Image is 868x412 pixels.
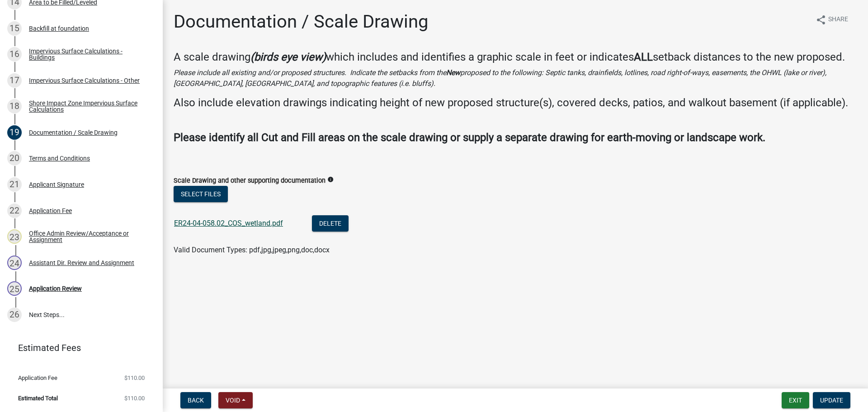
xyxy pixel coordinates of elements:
span: $110.00 [124,375,145,381]
strong: ALL [634,51,653,63]
div: Backfill at foundation [29,25,89,32]
div: 26 [7,308,22,322]
button: Select files [174,186,228,202]
div: Shore Impact Zone Impervious Surface Calculations [29,100,148,113]
div: Assistant Dir. Review and Assignment [29,260,134,266]
div: Impervious Surface Calculations - Other [29,77,140,84]
button: Back [180,392,211,408]
button: shareShare [808,11,855,28]
div: 22 [7,204,22,218]
i: Please include all existing and/or proposed structures. Indicate the setbacks from the proposed t... [174,68,826,88]
span: Valid Document Types: pdf,jpg,jpeg,png,doc,docx [174,246,330,254]
div: 24 [7,256,22,270]
div: 16 [7,47,22,62]
span: $110.00 [124,395,145,401]
strong: New [446,68,460,77]
h1: Documentation / Scale Drawing [174,11,428,33]
wm-modal-confirm: Delete Document [312,220,349,228]
button: Delete [312,215,349,232]
div: 21 [7,177,22,192]
i: share [816,14,826,25]
div: 23 [7,229,22,244]
span: Application Fee [18,375,57,381]
span: Estimated Total [18,395,58,401]
div: 25 [7,281,22,296]
div: Impervious Surface Calculations - Buildings [29,48,148,61]
a: ER24-04-058.02_COS_wetland.pdf [174,219,283,227]
h4: A scale drawing which includes and identifies a graphic scale in feet or indicates setback distan... [174,51,857,64]
div: Applicant Signature [29,181,84,188]
span: Void [226,397,240,404]
span: Update [820,397,843,404]
div: 17 [7,73,22,88]
span: Share [828,14,848,25]
button: Void [218,392,253,408]
div: Application Fee [29,208,72,214]
div: Documentation / Scale Drawing [29,129,118,136]
span: Back [188,397,204,404]
div: Terms and Conditions [29,155,90,161]
button: Exit [782,392,809,408]
label: Scale Drawing and other supporting documentation [174,178,325,184]
a: Estimated Fees [7,339,148,357]
div: 20 [7,151,22,166]
div: Office Admin Review/Acceptance or Assignment [29,230,148,243]
strong: (birds eye view) [250,51,326,63]
h4: Also include elevation drawings indicating height of new proposed structure(s), covered decks, pa... [174,96,857,109]
div: Application Review [29,285,82,292]
div: 15 [7,21,22,36]
button: Update [813,392,850,408]
div: 19 [7,125,22,140]
strong: Please identify all Cut and Fill areas on the scale drawing or supply a separate drawing for eart... [174,131,765,144]
i: info [327,176,334,183]
div: 18 [7,99,22,114]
